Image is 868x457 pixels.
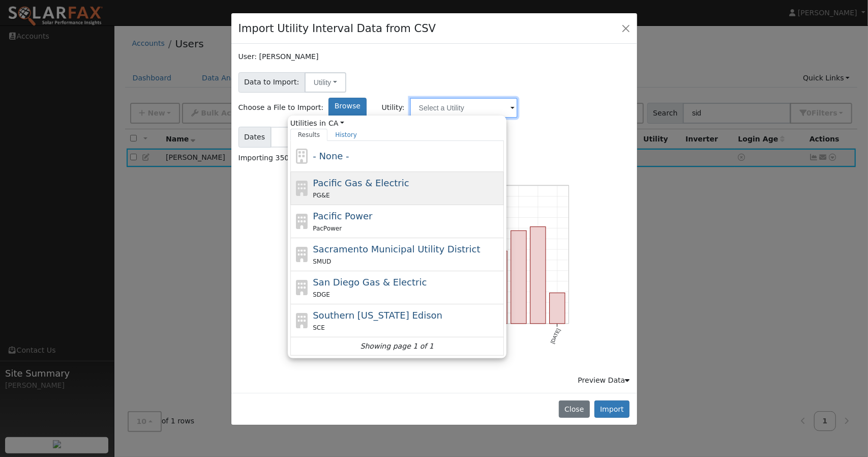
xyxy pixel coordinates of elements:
[313,244,480,254] span: Sacramento Municipal Utility District
[313,211,372,221] span: Pacific Power
[550,328,561,345] text: [DATE]
[550,293,565,324] rect: onclick=""
[313,291,330,298] span: SDGE
[619,21,633,35] button: Close
[530,227,546,324] rect: onclick=""
[313,310,442,321] span: Southern [US_STATE] Edison
[410,98,518,118] input: Select a Utility
[511,231,526,324] rect: onclick=""
[313,258,331,265] span: SMUD
[290,129,328,141] a: Results
[361,341,434,352] i: Showing page 1 of 1
[313,151,349,161] span: - None -
[238,20,436,37] h4: Import Utility Interval Data from CSV
[238,51,319,62] label: User: [PERSON_NAME]
[313,192,330,199] span: PG&E
[313,178,409,188] span: Pacific Gas & Electric
[327,129,365,141] a: History
[328,98,366,118] label: Browse
[382,102,405,113] span: Utility:
[328,118,344,129] a: CA
[559,401,590,418] button: Close
[238,153,630,163] div: Importing 35036 data points
[492,251,507,324] rect: onclick=""
[594,401,630,418] button: Import
[578,375,630,386] div: Preview Data
[305,72,346,93] button: Utility
[313,324,325,331] span: SCE
[313,225,342,232] span: PacPower
[290,118,504,129] span: Utilities in
[313,277,427,288] span: San Diego Gas & Electric
[238,127,271,148] span: Dates
[238,72,305,93] span: Data to Import:
[238,102,324,113] span: Choose a File to Import:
